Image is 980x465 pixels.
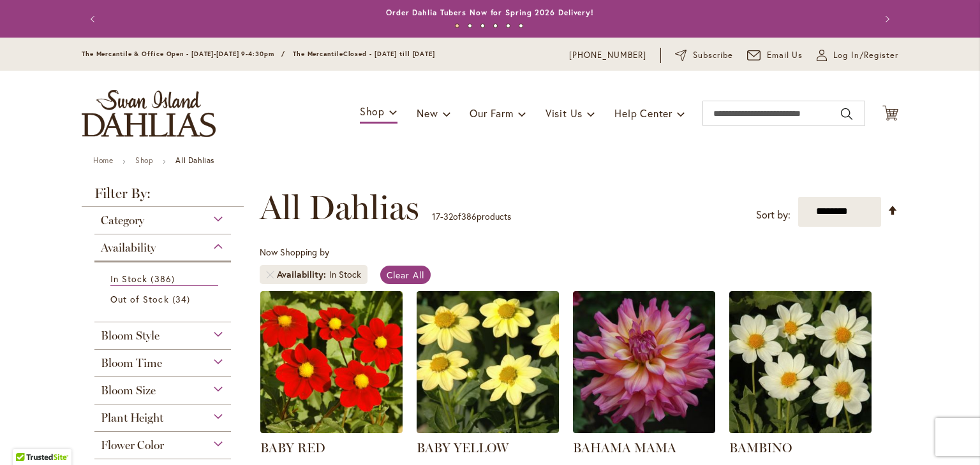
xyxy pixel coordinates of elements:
span: Category [101,213,144,227]
span: 32 [443,210,453,222]
img: Bahama Mama [573,291,715,433]
span: Log In/Register [833,49,898,62]
a: BABY RED [260,424,403,436]
span: Bloom Time [101,356,162,370]
a: Log In/Register [817,49,898,62]
img: BABY RED [260,291,403,433]
button: 1 of 6 [455,24,459,28]
img: BAMBINO [729,291,872,433]
a: Bahama Mama [573,424,715,436]
button: Previous [82,6,107,32]
span: Now Shopping by [260,246,329,258]
a: Email Us [747,49,803,62]
button: Next [873,6,898,32]
button: 5 of 6 [506,24,510,28]
a: BAMBINO [729,440,792,455]
span: 34 [172,292,193,306]
a: Out of Stock 34 [110,292,218,306]
a: Clear All [380,266,431,284]
label: Sort by: [756,203,791,227]
a: store logo [82,90,216,137]
span: Clear All [387,269,424,281]
strong: All Dahlias [175,155,214,165]
p: - of products [432,206,511,227]
a: BAMBINO [729,424,872,436]
div: In Stock [329,268,361,281]
span: Bloom Style [101,329,160,343]
a: BABY YELLOW [417,424,559,436]
button: 4 of 6 [493,24,498,28]
span: New [417,106,438,120]
button: 2 of 6 [468,24,472,28]
span: Availability [101,241,156,255]
span: Help Center [614,106,672,120]
span: 386 [151,272,177,285]
span: Flower Color [101,438,164,452]
span: Visit Us [546,106,583,120]
span: Our Farm [470,106,513,120]
a: Remove Availability In Stock [266,271,274,278]
span: 17 [432,210,440,222]
a: [PHONE_NUMBER] [569,49,646,62]
span: Out of Stock [110,293,169,305]
a: Home [93,155,113,165]
span: Subscribe [693,49,733,62]
img: BABY YELLOW [417,291,559,433]
a: Subscribe [675,49,733,62]
a: BABY YELLOW [417,440,509,455]
span: All Dahlias [260,189,419,227]
span: Closed - [DATE] till [DATE] [343,50,435,58]
span: Shop [360,104,385,118]
span: The Mercantile & Office Open - [DATE]-[DATE] 9-4:30pm / The Mercantile [82,50,343,58]
a: BABY RED [260,440,325,455]
button: 6 of 6 [519,24,523,28]
span: Email Us [767,49,803,62]
span: Availability [277,268,329,281]
span: Plant Height [101,411,163,425]
a: In Stock 386 [110,272,218,286]
a: Shop [135,155,153,165]
strong: Filter By: [82,187,244,207]
span: Bloom Size [101,383,156,397]
a: Order Dahlia Tubers Now for Spring 2026 Delivery! [386,8,594,17]
a: BAHAMA MAMA [573,440,676,455]
button: 3 of 6 [480,24,485,28]
span: 386 [461,210,477,222]
span: In Stock [110,273,147,285]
